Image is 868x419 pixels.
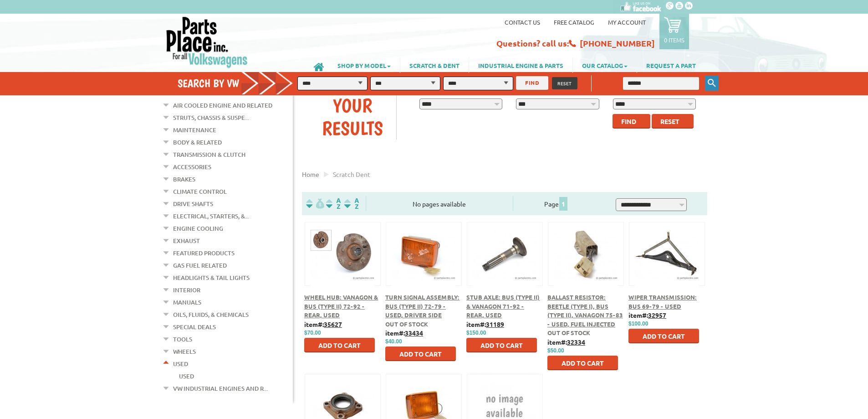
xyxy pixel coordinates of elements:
a: Used [173,358,188,370]
span: $40.00 [385,338,402,345]
a: Used [179,370,194,382]
button: Find [613,114,650,129]
a: Wheel Hub: Vanagon & Bus (Type II) 72-92 - Rear, USED [304,293,378,319]
button: Keyword Search [705,76,719,91]
a: Tools [173,333,192,345]
a: Stub Axle: Bus (Type II) & Vanagon 71-92 - Rear, Used [466,293,540,319]
a: Engine Cooling [173,222,223,234]
img: Parts Place Inc! [165,16,249,68]
u: 32957 [648,311,666,319]
button: Add to Cart [466,338,537,352]
b: item#: [466,320,504,328]
a: Turn Signal Assembly: Bus (Type II) 72-79 - Used, Driver Side [385,293,460,319]
a: Home [302,170,319,178]
button: RESET [552,77,577,89]
a: Contact us [505,18,540,26]
img: Sort by Sales Rank [342,198,361,209]
a: Accessories [173,161,211,173]
a: Gas Fuel Related [173,259,227,271]
span: $150.00 [466,330,486,336]
a: My Account [608,18,646,26]
a: VW Industrial Engines and R... [173,383,268,394]
button: Add to Cart [304,338,375,352]
button: Add to Cart [547,356,618,370]
a: Brakes [173,173,195,185]
div: Page [513,196,600,211]
a: Headlights & Tail Lights [173,272,250,284]
span: Add to Cart [562,359,604,367]
a: OUR CATALOG [573,57,637,73]
a: Exhaust [173,235,200,247]
span: RESET [557,80,572,87]
a: INDUSTRIAL ENGINE & PARTS [469,57,572,73]
u: 33434 [405,329,423,337]
b: item#: [304,320,342,328]
a: Ballast Resistor: Beetle (Type I), Bus (Type II), Vanagon 75-83 - Used, Fuel Injected [547,293,623,328]
div: Refine Your Results [309,71,396,140]
p: 0 items [664,36,684,44]
button: Reset [652,114,694,129]
a: Special Deals [173,321,216,333]
b: item#: [628,311,666,319]
a: Oils, Fluids, & Chemicals [173,309,249,321]
a: Electrical, Starters, &... [173,210,249,222]
span: Add to Cart [318,341,361,349]
img: filterpricelow.svg [306,198,324,209]
u: 32334 [567,338,585,346]
a: Wiper Transmission: Bus 69-79 - Used [628,293,697,310]
a: Maintenance [173,124,216,136]
button: Add to Cart [628,329,699,343]
span: $70.00 [304,330,321,336]
b: item#: [547,338,585,346]
a: Manuals [173,296,201,308]
a: SCRATCH & DENT [400,57,469,73]
h4: Search by VW [178,77,302,90]
a: Climate Control [173,186,227,197]
a: REQUEST A PART [637,57,705,73]
a: 0 items [659,14,689,49]
div: No pages available [366,199,513,209]
a: Interior [173,284,200,296]
a: Struts, Chassis & Suspe... [173,112,249,124]
a: Wheels [173,346,196,357]
a: Transmission & Clutch [173,149,245,160]
b: item#: [385,329,423,337]
button: Add to Cart [385,347,456,361]
span: Reset [660,117,679,125]
span: $100.00 [628,321,648,327]
img: Sort by Headline [324,198,342,209]
span: Out of stock [385,320,428,328]
a: Air Cooled Engine and Related [173,99,272,111]
a: Drive Shafts [173,198,213,210]
u: 31189 [486,320,504,328]
a: Featured Products [173,247,235,259]
span: Add to Cart [480,341,523,349]
a: Body & Related [173,136,222,148]
span: Add to Cart [399,350,442,358]
span: $50.00 [547,347,564,354]
span: Out of stock [547,329,590,336]
a: SHOP BY MODEL [328,57,400,73]
span: Add to Cart [643,332,685,340]
u: 35627 [324,320,342,328]
span: 1 [559,197,567,211]
a: Free Catalog [554,18,594,26]
button: FIND [516,76,548,90]
span: Find [621,117,636,125]
span: Scratch dent [333,170,370,178]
